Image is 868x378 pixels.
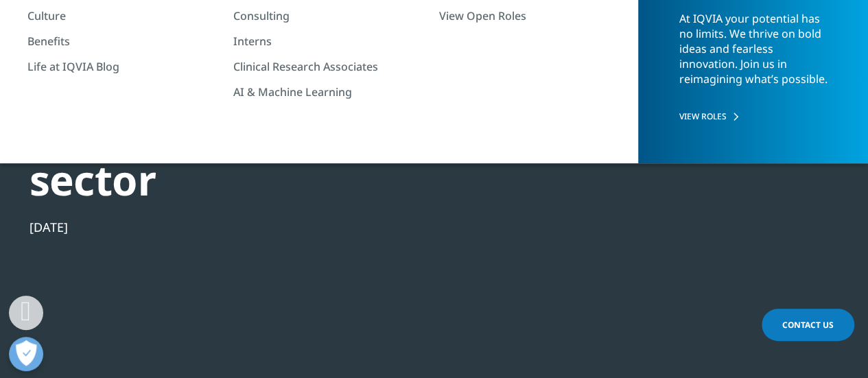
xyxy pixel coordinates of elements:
button: Open Preferences [9,337,43,371]
a: Consulting [233,8,425,23]
a: Culture [27,8,220,23]
span: Contact Us [782,319,834,331]
a: Interns [233,34,425,49]
p: At IQVIA your potential has no limits. We thrive on bold ideas and fearless innovation. Join us i... [679,11,828,99]
a: Benefits [27,34,220,49]
a: Clinical Research Associates [233,59,425,74]
a: View Open Roles [439,8,631,23]
a: AI & Machine Learning [233,84,425,99]
a: VIEW ROLES [679,110,828,122]
a: Life at IQVIA Blog [27,59,220,74]
div: [DATE] [30,219,500,235]
a: Contact Us [762,309,854,341]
